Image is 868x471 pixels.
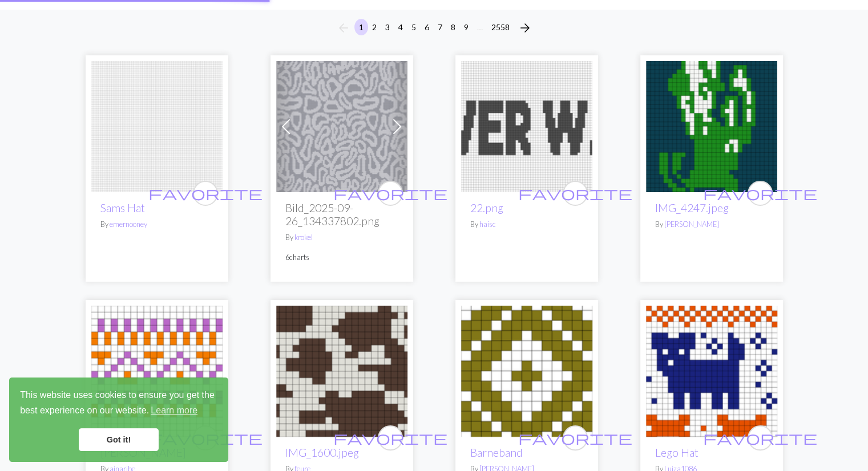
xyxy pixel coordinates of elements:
[518,20,532,36] span: arrow_forward
[664,220,719,229] a: [PERSON_NAME]
[91,120,223,131] a: Sams Hat
[332,19,536,37] nav: Page navigation
[703,182,817,205] i: favourite
[518,184,632,202] span: favorite
[91,61,223,192] img: Sams Hat
[91,364,223,375] a: Jersei
[9,377,228,462] div: cookieconsent
[459,19,473,35] button: 9
[461,61,592,192] img: 22.png
[518,21,532,35] i: Next
[646,364,777,375] a: Dog Hat
[461,364,592,375] a: Barneband
[748,181,773,206] button: favourite
[703,184,817,202] span: favorite
[285,201,398,228] h2: Bild_2025-09-26_134337802.png
[518,427,632,449] i: favourite
[100,201,145,214] a: Sams Hat
[148,184,263,202] span: favorite
[276,364,407,375] a: IMG_1600.jpeg
[646,61,777,192] img: IMG_4247.jpeg
[479,220,496,229] a: haisc
[193,181,218,206] button: favourite
[470,446,523,459] a: Barneband
[433,19,447,35] button: 7
[655,446,699,459] a: Lego Hat
[79,428,159,451] a: dismiss cookie message
[276,61,407,192] img: Bild_2025-09-26_134337802.png
[333,182,447,205] i: favourite
[276,120,407,131] a: Bild_2025-09-26_134337802.png
[646,306,777,437] img: Dog Hat
[514,19,536,37] button: Next
[378,181,403,206] button: favourite
[394,19,407,35] button: 4
[285,252,398,263] p: 6 charts
[420,19,434,35] button: 6
[461,306,592,437] img: Barneband
[333,184,447,202] span: favorite
[20,388,217,419] span: This website uses cookies to ensure you get the best experience on our website.
[149,402,199,419] a: learn more about cookies
[655,219,768,230] p: By
[148,182,263,205] i: favourite
[655,201,729,214] a: IMG_4247.jpeg
[333,427,447,449] i: favourite
[446,19,460,35] button: 8
[461,120,592,131] a: 22.png
[285,232,398,243] p: By
[100,219,213,230] p: By
[703,427,817,449] i: favourite
[518,182,632,205] i: favourite
[368,19,381,35] button: 2
[91,306,223,437] img: Jersei
[748,425,773,450] button: favourite
[563,181,588,206] button: favourite
[110,220,147,229] a: emernooney
[381,19,394,35] button: 3
[646,120,777,131] a: IMG_4247.jpeg
[294,233,313,242] a: krokel
[354,19,368,35] button: 1
[333,429,447,446] span: favorite
[470,201,503,214] a: 22.png
[487,19,514,35] button: 2558
[378,425,403,450] button: favourite
[518,429,632,446] span: favorite
[407,19,421,35] button: 5
[470,219,583,230] p: By
[276,306,407,437] img: IMG_1600.jpeg
[563,425,588,450] button: favourite
[703,429,817,446] span: favorite
[285,446,359,459] a: IMG_1600.jpeg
